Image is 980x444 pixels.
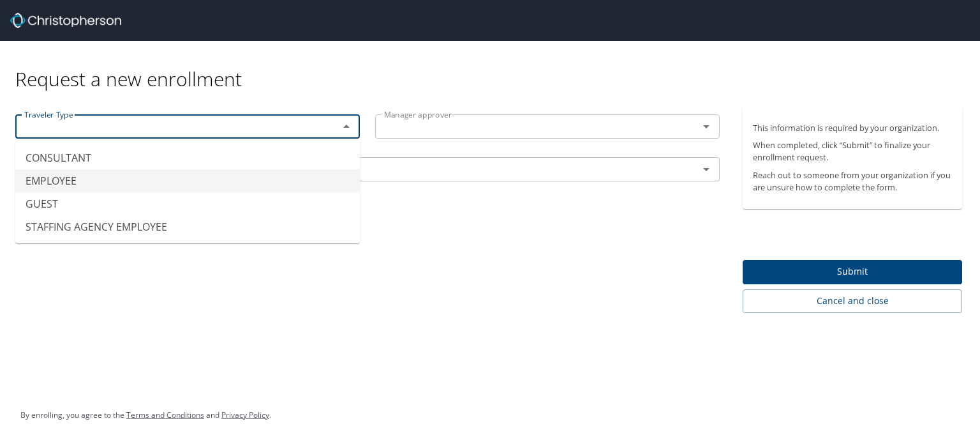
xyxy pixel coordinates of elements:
a: Privacy Policy [221,410,269,420]
li: GUEST [15,192,360,215]
p: When completed, click “Submit” to finalize your enrollment request. [753,139,952,164]
div: Request a new enrollment [15,41,972,91]
button: Open [697,118,715,135]
li: EMPLOYEE [15,169,360,192]
p: This information is required by your organization. [753,122,952,134]
li: STAFFING AGENCY EMPLOYEE [15,215,360,238]
img: cbt logo [10,13,121,28]
p: Reach out to someone from your organization if you are unsure how to complete the form. [753,169,952,194]
button: Cancel and close [743,289,962,313]
a: Terms and Conditions [126,410,204,420]
button: Submit [743,260,962,285]
span: Cancel and close [753,293,952,309]
div: By enrolling, you agree to the and . [20,399,271,431]
li: CONSULTANT [15,146,360,169]
button: Close [338,118,355,135]
button: Open [697,160,715,178]
span: Submit [753,264,952,280]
